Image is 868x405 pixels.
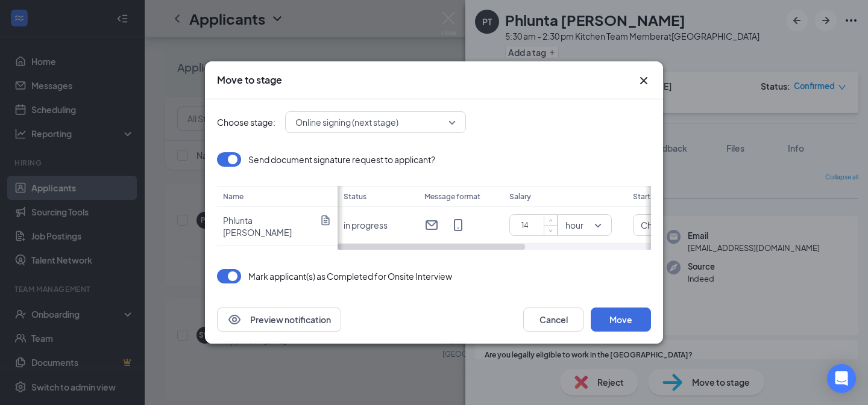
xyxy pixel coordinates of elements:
[217,308,341,332] button: EyePreview notification
[217,186,338,207] th: Name
[248,270,452,282] p: Mark applicant(s) as Completed for Onsite Interview
[217,152,651,250] div: Loading offer data.
[637,73,651,88] svg: Cross
[338,207,418,244] td: in progress
[248,153,435,165] p: Send document signature request to applicant?
[503,186,627,207] th: Salary
[547,217,555,224] span: up
[591,308,651,332] button: Move
[515,216,557,234] input: $
[217,116,275,129] span: Choose stage:
[424,218,439,232] svg: Email
[565,216,583,234] span: hour
[223,214,315,238] p: Phlunta [PERSON_NAME]
[227,312,242,327] svg: Eye
[547,227,555,234] span: down
[827,364,856,393] div: Open Intercom Messenger
[523,308,583,332] button: Cancel
[295,113,398,131] span: Online signing (next stage)
[544,215,557,225] span: Increase Value
[641,216,689,234] span: Choose day
[319,214,332,226] svg: Document
[338,186,418,207] th: Status
[217,73,282,87] h3: Move to stage
[627,186,862,207] th: Start date
[544,225,557,235] span: Decrease Value
[637,73,651,88] button: Close
[418,186,503,207] th: Message format
[451,218,465,232] svg: MobileSms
